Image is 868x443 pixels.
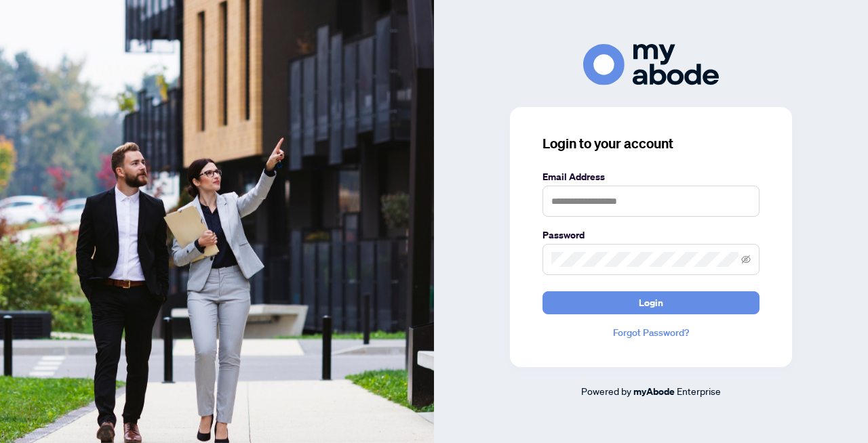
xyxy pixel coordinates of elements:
[583,44,719,85] img: ma-logo
[542,291,759,314] button: Login
[542,325,759,340] a: Forgot Password?
[677,385,721,397] span: Enterprise
[741,255,751,264] span: eye-invisible
[542,169,759,184] label: Email Address
[633,384,675,399] a: myAbode
[639,292,663,314] span: Login
[581,385,631,397] span: Powered by
[542,228,759,242] label: Password
[542,134,759,153] h3: Login to your account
